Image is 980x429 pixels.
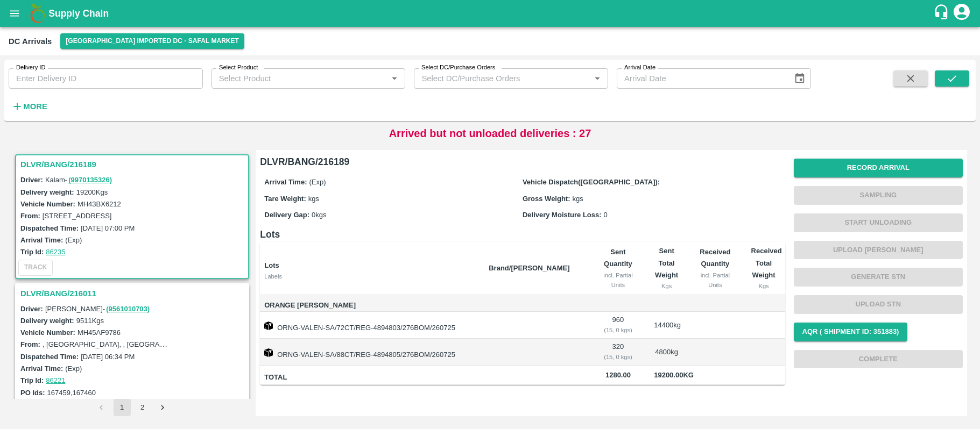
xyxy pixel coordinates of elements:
label: Arrival Date [624,63,655,72]
label: Delivery weight: [20,188,74,196]
label: Trip Id: [20,376,44,384]
td: 320 [591,339,645,366]
label: Delivery ID [16,63,45,72]
td: ORNG-VALEN-SA/72CT/REG-4894803/276BOM/260725 [260,312,480,339]
label: Tare Weight: [264,195,306,203]
b: Sent Quantity [604,248,632,268]
span: Kalam - [45,176,113,184]
span: Orange [PERSON_NAME] [264,299,480,312]
button: AQR ( Shipment Id: 351883) [794,323,908,341]
b: Received Quantity [700,248,730,268]
label: MH45AF9786 [77,328,121,337]
label: 167459,167460 [47,389,96,397]
label: Select DC/Purchase Orders [421,63,495,72]
button: page 1 [114,399,131,416]
label: Driver: [20,176,43,184]
input: Select Product [215,71,385,85]
button: Go to page 2 [134,399,151,416]
span: 0 kgs [312,211,326,219]
label: 9511 Kgs [76,317,104,325]
label: PO Ids: [20,389,45,397]
td: ORNG-VALEN-SA/88CT/REG-4894805/276BOM/260725 [260,339,480,366]
label: Delivery weight: [20,317,74,325]
label: Vehicle Dispatch([GEOGRAPHIC_DATA]): [523,178,660,186]
div: incl. Partial Units [600,270,637,290]
span: 19200.00 Kg [654,371,694,379]
label: Arrival Time: [20,236,63,244]
a: (9970135326) [68,176,112,184]
label: Driver: [20,305,43,313]
label: Vehicle Number: [20,328,75,337]
label: Trip Id: [20,248,44,256]
span: kgs [573,195,583,203]
label: Arrival Time: [264,178,307,186]
label: (Exp) [65,364,82,373]
button: Choose date [789,68,810,89]
a: 86235 [46,248,65,256]
td: 14400 kg [645,312,688,339]
label: [DATE] 06:34 PM [81,353,135,361]
p: Arrived but not unloaded deliveries : 27 [389,125,591,141]
div: Kgs [751,281,777,291]
label: Dispatched Time: [20,353,79,361]
button: More [9,97,50,116]
label: , [GEOGRAPHIC_DATA], , [GEOGRAPHIC_DATA] [43,340,200,348]
h3: DLVR/BANG/216189 [20,158,247,171]
button: Go to next page [154,399,172,416]
label: From: [20,212,40,220]
div: DC Arrivals [9,34,52,48]
input: Arrival Date [617,68,785,89]
button: open drawer [2,1,27,26]
label: 19200 Kgs [76,188,108,196]
label: From: [20,340,40,348]
img: box [264,321,273,330]
button: Open [387,71,401,85]
span: 0 [604,211,608,219]
label: Gross Weight: [523,195,570,203]
td: 960 [591,312,645,339]
input: Select DC/Purchase Orders [417,71,573,85]
div: incl. Partial Units [696,270,734,290]
button: Open [590,71,604,85]
a: 86221 [46,376,65,384]
nav: pagination navigation [91,399,173,416]
div: customer-support [933,4,952,23]
div: ( 15, 0 kgs) [600,352,637,362]
span: Total [264,371,480,384]
button: Select DC [60,33,244,49]
input: Enter Delivery ID [9,68,203,89]
label: Delivery Moisture Loss: [523,211,602,219]
span: [PERSON_NAME] - [45,305,151,313]
label: (Exp) [65,236,82,244]
label: MH43BX6212 [77,200,121,208]
td: 4800 kg [645,339,688,366]
div: Labels [264,271,480,281]
h3: DLVR/BANG/216011 [20,287,247,301]
img: logo [27,3,48,24]
a: Supply Chain [48,6,933,21]
span: (Exp) [309,178,326,186]
label: Arrival Time: [20,364,63,373]
div: account of current user [952,2,971,25]
div: ( 15, 0 kgs) [600,325,637,335]
label: Dispatched Time: [20,224,79,232]
a: (9561010703) [106,305,150,313]
b: Sent Total Weight [655,247,678,279]
label: Select Product [219,63,258,72]
label: [DATE] 07:00 PM [81,224,135,232]
label: Delivery Gap: [264,211,309,219]
label: [STREET_ADDRESS] [43,212,112,220]
strong: More [23,102,47,111]
b: Lots [264,261,279,269]
b: Supply Chain [48,8,109,19]
div: Kgs [654,281,679,291]
span: kgs [308,195,319,203]
h6: DLVR/BANG/216189 [260,154,785,169]
img: box [264,348,273,357]
b: Received Total Weight [751,247,782,279]
button: Record Arrival [794,159,963,177]
b: Brand/[PERSON_NAME] [489,264,569,272]
label: Vehicle Number: [20,200,75,208]
span: 1280.00 [600,369,637,382]
h6: Lots [260,227,785,242]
